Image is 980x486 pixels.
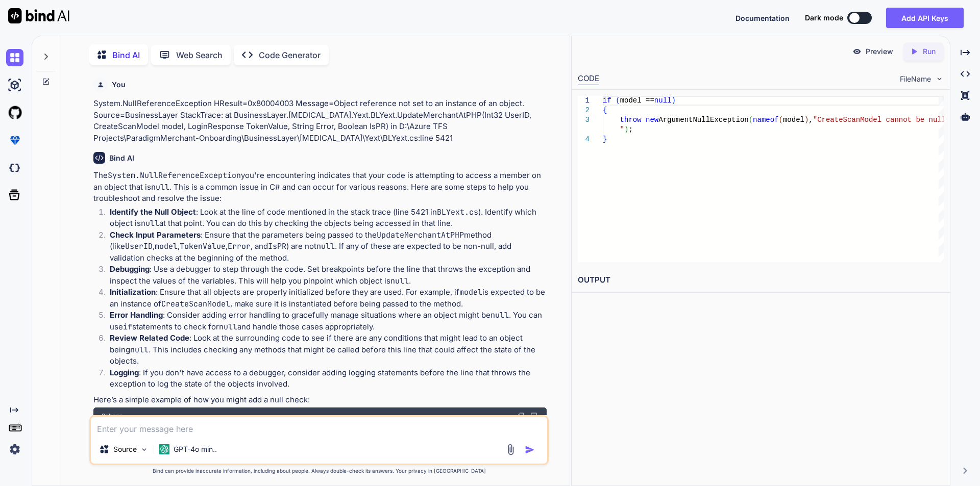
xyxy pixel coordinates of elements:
[316,241,335,251] code: null
[113,444,137,454] p: Source
[110,368,139,377] strong: Logging
[110,287,547,310] p: : Ensure that all objects are properly initialized before they are used. For example, if is expec...
[778,116,782,124] span: (
[628,125,632,134] span: ;
[125,241,153,251] code: UserID
[112,49,140,61] p: Bind AI
[110,287,156,297] strong: Initialization
[517,412,525,420] img: copy
[603,96,611,105] span: if
[646,116,658,124] span: new
[102,412,123,420] span: Csharp
[110,229,547,264] p: : Ensure that the parameters being passed to the method (like , , , , and ) are not . If any of t...
[159,444,169,454] img: GPT-4o mini
[141,218,159,228] code: null
[110,207,547,229] p: : Look at the line of code mentioned in the stack trace (line 5421 in ). Identify which object is...
[459,287,482,297] code: model
[110,207,196,217] strong: Identify the Null Object
[805,13,843,23] span: Dark mode
[900,74,931,84] span: FileName
[93,170,547,204] p: The you're encountering indicates that your code is attempting to access a member on an object th...
[578,73,599,85] div: CODE
[578,106,590,115] div: 2
[219,322,237,332] code: null
[161,299,230,309] code: CreateScanModel
[259,49,321,61] p: Code Generator
[437,207,478,217] code: BLYext.cs
[110,264,150,274] strong: Debugging
[110,310,163,320] strong: Error Handling
[753,116,778,124] span: nameof
[155,241,178,251] code: model
[130,345,149,355] code: null
[110,264,547,287] p: : Use a debugger to step through the code. Set breakpoints before the line that throws the except...
[491,310,509,320] code: null
[529,412,538,421] img: Open in Browser
[620,96,654,105] span: model ==
[123,322,132,332] code: if
[8,8,69,23] img: Bind AI
[110,333,189,343] strong: Review Related Code
[112,80,126,90] h6: You
[852,47,862,56] img: preview
[6,104,23,121] img: githubLight
[140,445,149,454] img: Pick Models
[923,46,936,57] p: Run
[110,367,547,390] p: : If you don't have access to a debugger, consider adding logging statements before the line that...
[110,310,547,332] p: : Consider adding error handling to gracefully manage situations where an object might be . You c...
[110,332,547,367] p: : Look at the surrounding code to see if there are any conditions that might lead to an object be...
[93,394,547,406] p: Here’s a simple example of how you might add a null check:
[748,116,752,124] span: (
[578,115,590,125] div: 3
[6,159,23,176] img: darkCloudIdeIcon
[620,125,624,134] span: "
[6,441,23,458] img: settings
[620,116,641,124] span: throw
[736,13,790,23] button: Documentation
[578,135,590,144] div: 4
[525,445,535,455] img: icon
[151,182,169,192] code: null
[505,444,517,455] img: attachment
[180,241,226,251] code: TokenValue
[6,76,23,94] img: ai-studio
[6,132,23,149] img: premium
[813,116,950,124] span: "CreateScanModel cannot be null.
[804,116,808,124] span: )
[89,467,549,475] p: Bind can provide inaccurate information, including about people. Always double-check its answers....
[109,153,134,163] h6: Bind AI
[603,135,607,143] span: }
[93,98,547,144] p: System.NullReferenceException HResult=0x80004003 Message=Object reference not set to an instance ...
[935,74,944,83] img: chevron down
[654,96,671,105] span: null
[658,116,748,124] span: ArgumentNullException
[110,230,201,240] strong: Check Input Parameters
[808,116,813,124] span: ,
[108,170,241,181] code: System.NullReferenceException
[886,8,964,28] button: Add API Keys
[783,116,804,124] span: model
[603,106,607,114] span: {
[174,444,217,454] p: GPT-4o min..
[390,276,409,286] code: null
[176,49,223,61] p: Web Search
[866,46,893,57] p: Preview
[268,241,286,251] code: IsPR
[6,49,23,66] img: chat
[616,96,620,105] span: (
[578,96,590,106] div: 1
[671,96,675,105] span: )
[228,241,251,251] code: Error
[624,125,628,134] span: )
[736,14,790,22] span: Documentation
[377,230,464,240] code: UpdateMerchantAtPHP
[572,268,950,292] h2: OUTPUT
